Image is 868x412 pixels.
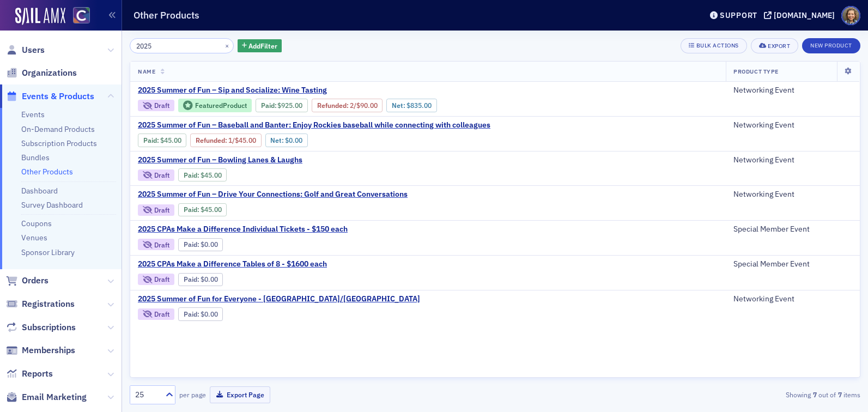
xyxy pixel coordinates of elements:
[624,390,860,399] div: Showing out of items
[22,368,53,380] span: Reports
[143,136,160,144] span: :
[222,40,232,50] button: ×
[312,99,383,112] div: Refunded: 2 - $92500
[178,99,252,112] div: Featured Product
[317,101,350,110] span: :
[764,11,839,19] button: [DOMAIN_NAME]
[6,344,75,356] a: Memberships
[210,386,270,403] button: Export Page
[184,275,201,283] span: :
[733,259,852,269] div: Special Member Event
[277,101,302,110] span: $925.00
[138,204,174,216] div: Draft
[386,99,436,112] div: Net: $83500
[138,68,155,75] span: Name
[681,38,746,53] button: Bulk Actions
[138,100,174,111] div: Draft
[184,310,201,318] span: :
[184,275,197,283] a: Paid
[135,389,159,401] div: 25
[184,240,201,249] span: :
[190,134,261,147] div: Refunded: 1 - $4500
[238,39,282,53] button: AddFilter
[184,240,197,249] a: Paid
[6,67,77,79] a: Organizations
[720,10,757,20] div: Support
[22,90,94,102] span: Events & Products
[138,190,408,199] a: 2025 Summer of Fun – Drive Your Connections: Golf and Great Conversations
[802,38,860,53] button: New Product
[836,390,843,399] strong: 7
[6,298,75,310] a: Registrations
[15,8,65,25] img: SailAMX
[201,275,218,283] span: $0.00
[184,171,201,179] span: :
[138,294,420,304] span: 2025 Summer of Fun for Everyone - Boulder/Longmont
[138,120,490,130] a: 2025 Summer of Fun – Baseball and Banter: Enjoy Rockies baseball while connecting with colleagues
[178,238,223,251] div: Paid: 0 - $0
[261,101,275,110] a: Paid
[178,307,223,320] div: Paid: 0 - $0
[73,7,90,24] img: SailAMX
[21,233,47,243] a: Venues
[138,155,321,165] a: 2025 Summer of Fun – Bowling Lanes & Laughs
[138,294,420,304] a: 2025 Summer of Fun for Everyone - [GEOGRAPHIC_DATA]/[GEOGRAPHIC_DATA]
[201,171,222,179] span: $45.00
[138,308,174,320] div: Draft
[22,67,77,79] span: Organizations
[178,203,227,216] div: Paid: 0 - $4500
[21,153,50,162] a: Bundles
[138,86,327,95] span: 2025 Summer of Fun – Sip and Socialize: Wine Tasting
[733,120,852,130] div: Networking Event
[6,391,87,403] a: Email Marketing
[154,207,169,213] div: Draft
[21,110,45,119] a: Events
[196,136,225,144] a: Refunded
[270,136,285,144] span: Net :
[160,136,181,144] span: $45.00
[802,40,860,50] a: New Product
[21,186,58,196] a: Dashboard
[22,275,48,287] span: Orders
[201,205,222,214] span: $45.00
[143,136,157,144] a: Paid
[733,294,852,304] div: Networking Event
[138,259,327,269] a: 2025 CPAs Make a Difference Tables of 8 - $1600 each
[138,86,491,95] a: 2025 Summer of Fun – Sip and Socialize: Wine Tasting
[201,240,218,249] span: $0.00
[356,101,378,110] span: $90.00
[133,9,199,22] h1: Other Products
[184,205,197,214] a: Paid
[154,242,169,248] div: Draft
[22,322,76,334] span: Subscriptions
[774,10,835,20] div: [DOMAIN_NAME]
[196,136,228,144] span: :
[261,101,278,110] span: :
[184,310,197,318] a: Paid
[696,43,739,49] div: Bulk Actions
[235,136,256,144] span: $45.00
[21,124,95,134] a: On-Demand Products
[179,390,206,399] label: per page
[184,205,201,214] span: :
[768,43,790,49] div: Export
[138,169,174,181] div: Draft
[6,44,45,56] a: Users
[733,155,852,165] div: Networking Event
[6,90,94,102] a: Events & Products
[178,168,227,181] div: Paid: 0 - $4500
[406,101,432,110] span: $835.00
[751,38,798,53] button: Export
[733,225,852,234] div: Special Member Event
[195,102,247,108] div: Featured Product
[154,172,169,178] div: Draft
[21,138,97,148] a: Subscription Products
[184,171,197,179] a: Paid
[733,190,852,199] div: Networking Event
[6,368,53,380] a: Reports
[6,275,48,287] a: Orders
